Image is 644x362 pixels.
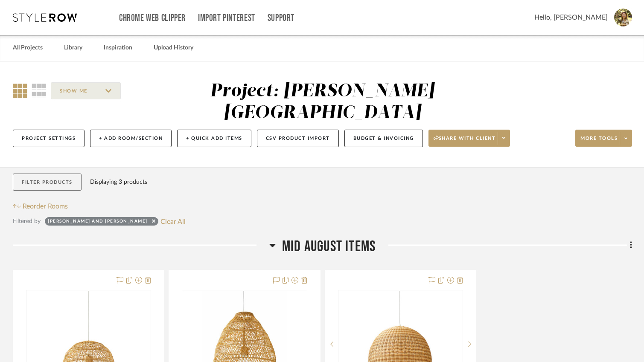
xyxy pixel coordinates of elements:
[198,14,255,22] a: Import Pinterest
[13,42,43,54] a: All Projects
[64,42,82,54] a: Library
[23,201,68,211] span: Reorder Rooms
[104,42,132,54] a: Inspiration
[534,12,608,23] span: Hello, [PERSON_NAME]
[614,9,632,26] img: avatar
[13,201,68,211] button: Reorder Rooms
[344,130,423,147] button: Budget & Invoicing
[210,82,434,122] div: Project: [PERSON_NAME][GEOGRAPHIC_DATA]
[434,135,496,148] span: Share with client
[13,217,41,226] div: Filtered by
[268,14,294,22] a: Support
[13,130,85,147] button: Project Settings
[580,135,618,148] span: More tools
[282,237,376,256] span: Mid August Items
[119,14,186,22] a: Chrome Web Clipper
[160,216,186,227] button: Clear All
[48,218,148,227] div: [PERSON_NAME] and [PERSON_NAME]
[90,174,147,191] div: Displaying 3 products
[177,130,251,147] button: + Quick Add Items
[428,130,510,147] button: Share with client
[575,130,632,147] button: More tools
[13,174,82,191] button: Filter Products
[90,130,172,147] button: + Add Room/Section
[257,130,339,147] button: CSV Product Import
[154,42,193,54] a: Upload History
